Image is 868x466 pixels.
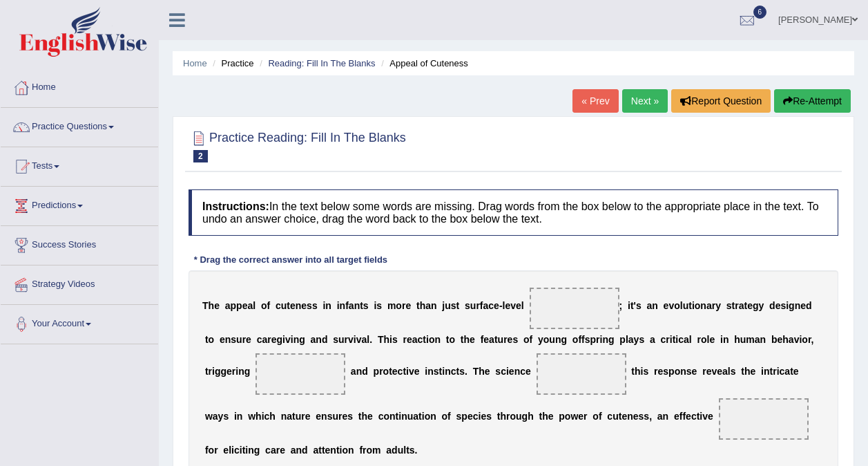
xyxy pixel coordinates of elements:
[600,334,603,345] b: i
[281,300,287,311] b: u
[376,300,382,311] b: s
[255,353,345,395] span: Drop target
[770,366,773,377] b: t
[758,300,764,311] b: y
[572,334,579,345] b: o
[811,334,814,345] b: ,
[439,366,443,377] b: t
[213,411,218,422] b: a
[427,366,434,377] b: n
[506,366,509,377] b: i
[668,300,674,311] b: v
[773,366,776,377] b: r
[720,334,723,345] b: i
[383,334,389,345] b: h
[488,300,494,311] b: c
[209,300,215,311] b: h
[585,334,590,345] b: s
[753,300,759,311] b: g
[780,300,786,311] b: s
[590,334,597,345] b: p
[367,334,369,345] b: l
[775,300,781,311] b: e
[706,300,712,311] b: a
[771,334,778,345] b: b
[459,366,465,377] b: s
[369,334,372,345] b: .
[494,300,499,311] b: e
[215,366,221,377] b: g
[356,366,363,377] b: n
[451,366,456,377] b: c
[405,300,411,311] b: e
[516,300,521,311] b: e
[238,366,244,377] b: n
[244,366,251,377] b: g
[495,366,501,377] b: s
[715,300,721,311] b: y
[1,265,158,300] a: Strategy Videos
[209,57,253,70] li: Practice
[301,300,307,311] b: e
[717,366,722,377] b: e
[403,334,407,345] b: r
[287,300,290,311] b: t
[1,226,158,261] a: Success Stories
[764,366,770,377] b: n
[654,366,657,377] b: r
[747,300,753,311] b: e
[789,334,794,345] b: a
[268,58,375,68] a: Reading: Fill In The Blanks
[416,300,420,311] b: t
[521,300,524,311] b: l
[481,334,484,345] b: f
[205,334,209,345] b: t
[379,366,383,377] b: r
[525,366,531,377] b: e
[678,334,684,345] b: c
[626,334,628,345] b: l
[663,366,668,377] b: s
[769,300,775,311] b: d
[311,334,316,345] b: a
[707,334,710,345] b: l
[646,300,652,311] b: a
[337,300,340,311] b: i
[285,334,291,345] b: v
[403,366,406,377] b: t
[398,366,403,377] b: c
[389,334,392,345] b: i
[299,334,305,345] b: g
[652,300,658,311] b: n
[706,366,712,377] b: e
[267,300,270,311] b: f
[442,300,445,311] b: j
[537,353,626,395] span: Drop target
[709,334,715,345] b: e
[214,300,220,311] b: e
[1,305,158,339] a: Your Account
[608,334,615,345] b: g
[489,334,494,345] b: a
[505,300,510,311] b: e
[636,300,642,311] b: s
[389,366,392,377] b: t
[282,334,285,345] b: i
[806,300,812,311] b: d
[431,300,437,311] b: n
[722,366,728,377] b: a
[530,334,533,345] b: f
[476,300,479,311] b: r
[485,366,490,377] b: e
[362,366,368,377] b: d
[732,300,735,311] b: t
[425,300,431,311] b: a
[378,334,384,345] b: T
[549,334,555,345] b: u
[262,334,267,345] b: a
[786,300,789,311] b: i
[461,334,464,345] b: t
[483,334,489,345] b: e
[503,300,505,311] b: l
[220,366,226,377] b: g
